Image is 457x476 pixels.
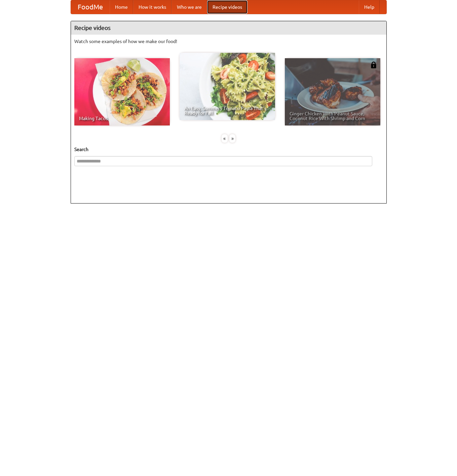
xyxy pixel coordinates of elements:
p: Watch some examples of how we make our food! [74,38,383,45]
a: How it works [133,0,172,14]
a: Who we are [172,0,207,14]
div: » [229,134,235,143]
a: Help [359,0,380,14]
a: An Easy, Summery Tomato Pasta That's Ready for Fall [180,53,275,120]
a: Home [110,0,133,14]
h5: Search [74,146,383,153]
span: Making Tacos [79,116,165,121]
a: Recipe videos [207,0,247,14]
div: « [222,134,228,143]
img: 483408.png [370,62,377,68]
a: FoodMe [71,0,110,14]
span: An Easy, Summery Tomato Pasta That's Ready for Fall [184,106,270,115]
h4: Recipe videos [71,21,386,35]
a: Making Tacos [74,58,170,125]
